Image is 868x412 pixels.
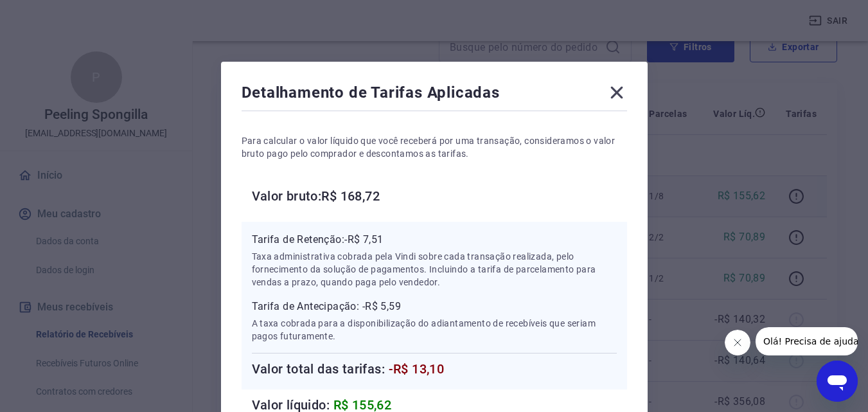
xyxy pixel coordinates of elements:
p: A taxa cobrada para a disponibilização do adiantamento de recebíveis que seriam pagos futuramente. [252,317,617,343]
span: Olá! Precisa de ajuda? [8,9,108,19]
p: Para calcular o valor líquido que você receberá por uma transação, consideramos o valor bruto pag... [242,134,627,160]
h6: Valor total das tarifas: [252,359,617,379]
iframe: Fechar mensagem [725,330,750,355]
iframe: Mensagem da empresa [756,327,858,355]
p: Tarifa de Retenção: -R$ 7,51 [252,232,617,247]
iframe: Botão para abrir a janela de mensagens [817,361,858,402]
h6: Valor bruto: R$ 168,72 [252,186,627,206]
p: Tarifa de Antecipação: -R$ 5,59 [252,299,617,314]
div: Detalhamento de Tarifas Aplicadas [242,82,627,108]
span: -R$ 13,10 [389,361,445,377]
p: Taxa administrativa cobrada pela Vindi sobre cada transação realizada, pelo fornecimento da soluç... [252,250,617,289]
